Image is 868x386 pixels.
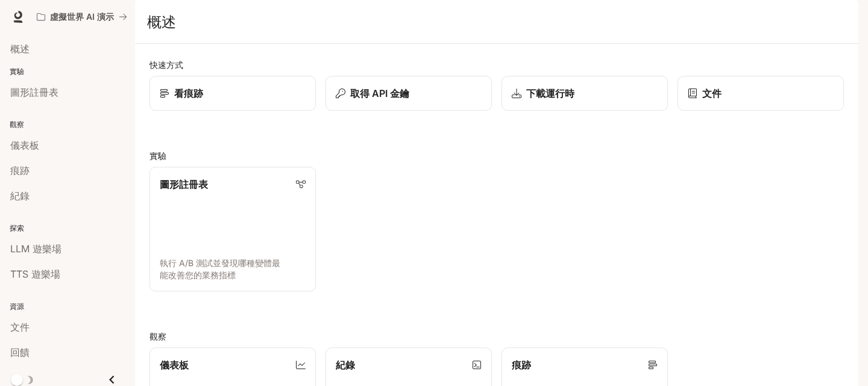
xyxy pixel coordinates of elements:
button: 取得 API 金鑰 [325,76,492,111]
font: 紀錄 [336,359,355,371]
font: 觀察 [149,331,166,341]
a: 下載運行時 [502,76,668,111]
font: 看痕跡 [174,87,203,99]
font: 儀表板 [160,359,189,371]
font: 文件 [702,87,722,99]
font: 概述 [147,13,175,31]
font: 下載運行時 [526,87,574,99]
a: 圖形註冊表執行 A/B 測試並發現哪種變體最能改善您的業務指標 [149,167,316,291]
font: 取得 API 金鑰 [350,87,409,99]
font: 快速方式 [149,60,183,70]
font: 圖形註冊表 [160,178,208,190]
a: 文件 [678,76,844,111]
font: 執行 A/B 測試並發現哪種變體最能改善您的業務指標 [160,258,280,280]
font: 痕跡 [512,359,531,371]
font: 實驗 [149,151,166,161]
a: 看痕跡 [149,76,316,111]
button: 所有工作區 [31,5,133,29]
font: 虛擬世界 AI 演示 [50,11,114,22]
